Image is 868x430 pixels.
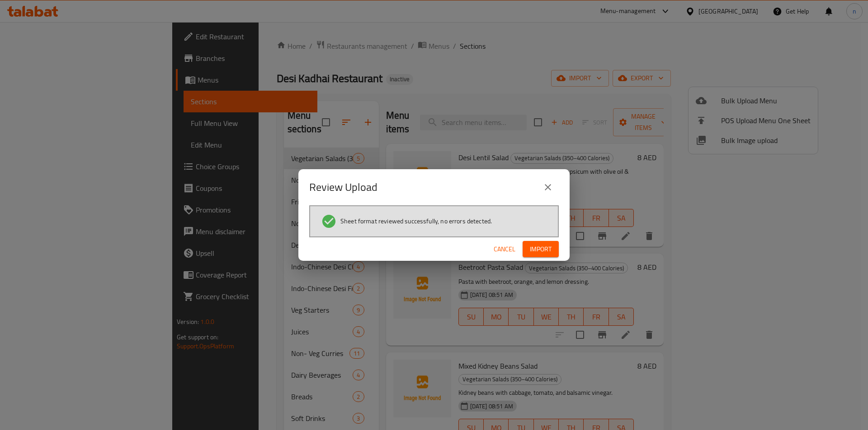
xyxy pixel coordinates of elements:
[530,244,552,255] span: Import
[340,217,492,226] span: Sheet format reviewed successfully, no errors detected.
[309,180,377,194] h2: Review Upload
[490,241,519,258] button: Cancel
[537,176,559,198] button: close
[494,244,515,255] span: Cancel
[523,241,559,258] button: Import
